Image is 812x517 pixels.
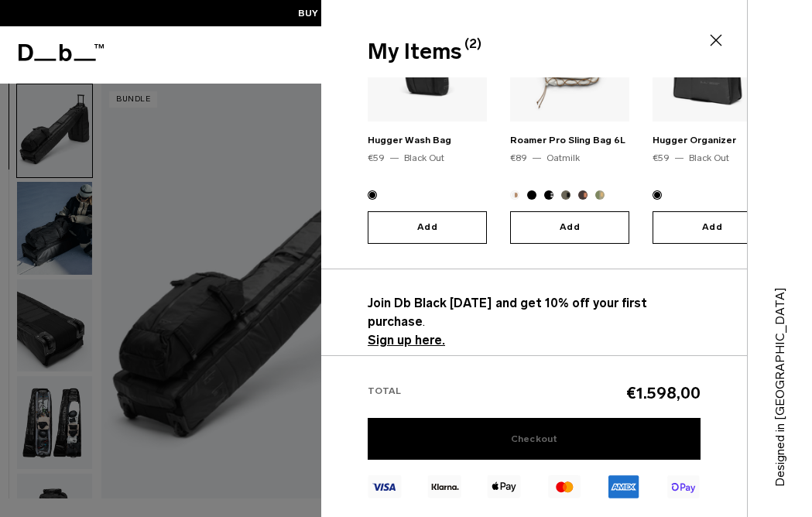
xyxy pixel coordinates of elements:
[527,190,536,200] button: Black Out
[653,135,736,146] a: Hugger Organizer
[578,190,588,200] button: Homegrown with Lu
[626,383,701,402] span: €1.598,00
[510,211,629,244] button: Add to Cart
[368,190,377,200] button: Black Out
[368,296,647,329] strong: Join Db Black [DATE] and get 10% off your first purchase
[653,211,772,244] button: Add to Cart
[544,190,553,200] button: Charcoal Grey
[368,211,487,244] button: Add to Cart
[368,333,445,348] a: Sign up here.
[368,294,701,350] p: .
[368,135,451,146] a: Hugger Wash Bag
[510,135,625,146] a: Roamer Pro Sling Bag 6L
[368,152,385,163] span: €59
[368,36,697,68] div: My Items
[595,190,605,200] button: Db x Beyond Medals
[546,151,580,165] div: Oatmilk
[561,190,570,200] button: Forest Green
[771,255,790,487] p: Designed in [GEOGRAPHIC_DATA]
[298,6,514,20] a: BUY NOW, PAY LATER WITH [PERSON_NAME]
[689,151,729,165] div: Black Out
[510,152,527,163] span: €89
[368,385,401,396] span: Total
[653,190,662,200] button: Black Out
[653,152,670,163] span: €59
[510,190,519,200] button: Oatmilk
[464,35,481,53] span: (2)
[404,151,444,165] div: Black Out
[368,418,701,460] a: Checkout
